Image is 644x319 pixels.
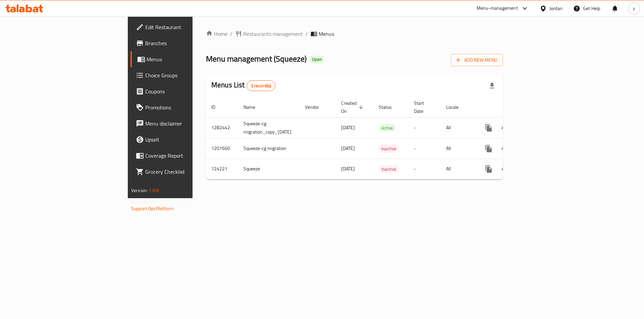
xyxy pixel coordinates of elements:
[451,54,503,66] button: Add New Menu
[341,164,355,173] span: [DATE]
[145,103,230,111] span: Promotions
[379,124,396,132] span: Active
[341,123,355,132] span: [DATE]
[130,148,235,164] a: Coverage Report
[130,83,235,99] a: Coupons
[211,103,224,111] span: ID
[481,161,497,177] button: more
[130,35,235,51] a: Branches
[441,117,475,138] td: All
[341,99,365,115] span: Created On
[409,138,441,159] td: -
[130,19,235,35] a: Edit Restaurant
[145,39,230,47] span: Branches
[238,159,300,179] td: Squeeze
[409,117,441,138] td: -
[319,30,334,38] span: Menus
[247,80,276,91] div: Total records count
[497,120,513,136] button: Change Status
[211,80,275,91] h2: Menus List
[130,164,235,180] a: Grocery Checklist
[130,115,235,132] a: Menu disclaimer
[130,132,235,148] a: Upsell
[309,56,325,64] div: Open
[145,23,230,31] span: Edit Restaurant
[145,168,230,176] span: Grocery Checklist
[633,5,635,12] span: a
[549,5,562,12] div: Jordan
[145,71,230,79] span: Choice Groups
[475,97,550,117] th: Actions
[206,51,307,66] span: Menu management ( Squeeze )
[130,67,235,83] a: Choice Groups
[441,138,475,159] td: All
[244,103,264,111] span: Name
[379,124,396,132] div: Active
[309,57,325,62] span: Open
[247,83,275,89] span: 3 record(s)
[484,78,500,94] div: Export file
[235,30,303,38] a: Restaurants management
[206,30,503,38] nav: breadcrumb
[409,159,441,179] td: -
[145,136,230,144] span: Upsell
[130,51,235,67] a: Menus
[379,145,399,153] div: Inactive
[497,141,513,157] button: Change Status
[481,120,497,136] button: more
[414,99,433,115] span: Start Date
[379,145,399,153] span: Inactive
[441,159,475,179] td: All
[147,55,230,63] span: Menus
[341,144,355,153] span: [DATE]
[131,204,174,213] a: Support.OpsPlatform
[379,103,400,111] span: Status
[145,87,230,95] span: Coupons
[206,97,550,179] table: enhanced table
[481,141,497,157] button: more
[305,103,328,111] span: Vendor
[130,99,235,115] a: Promotions
[131,186,148,195] span: Version:
[243,30,303,38] span: Restaurants management
[238,117,300,138] td: Squeeze-cg migration_copy_[DATE]
[446,103,467,111] span: Locale
[145,152,230,160] span: Coverage Report
[456,56,497,64] span: Add New Menu
[306,30,308,38] li: /
[379,165,399,173] span: Inactive
[131,197,162,206] span: Get support on:
[238,138,300,159] td: Squeeze-cg migration
[145,119,230,128] span: Menu disclaimer
[497,161,513,177] button: Change Status
[149,186,159,195] span: 1.0.0
[477,4,518,12] div: Menu-management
